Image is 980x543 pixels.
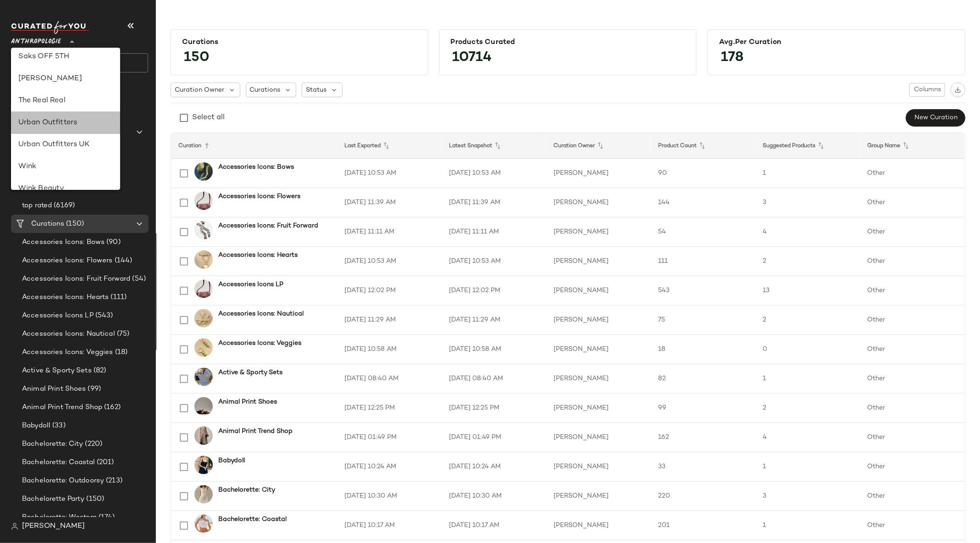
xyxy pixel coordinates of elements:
[22,439,83,449] span: Bachelorette: City
[64,219,84,229] span: (150)
[105,237,121,248] span: (90)
[756,276,860,305] td: 13
[102,402,121,413] span: (162)
[756,423,860,452] td: 4
[22,421,50,431] span: Babydoll
[175,41,219,74] span: 150
[18,95,113,106] div: The Real Real
[442,276,546,305] td: [DATE] 12:02 PM
[337,482,442,511] td: [DATE] 10:30 AM
[442,393,546,423] td: [DATE] 12:25 PM
[218,485,275,495] b: Bachelorette: City
[546,511,651,540] td: [PERSON_NAME]
[22,402,102,413] span: Animal Print Trend Shop
[442,452,546,482] td: [DATE] 10:24 AM
[218,162,294,172] b: Accessories Icons: Bows
[651,159,755,188] td: 90
[182,38,417,47] div: Curations
[651,247,755,276] td: 111
[651,482,755,511] td: 220
[22,200,52,211] span: top rated
[218,192,300,201] b: Accessories Icons: Flowers
[337,133,442,159] th: Last Exported
[218,427,293,436] b: Animal Print Trend Shop
[250,85,281,95] span: Curations
[651,511,755,540] td: 201
[194,427,213,445] img: 4130464030440_029_b
[337,452,442,482] td: [DATE] 10:24 AM
[651,423,755,452] td: 162
[337,305,442,335] td: [DATE] 11:29 AM
[22,292,109,303] span: Accessories Icons: Hearts
[756,452,860,482] td: 1
[218,397,277,407] b: Animal Print Shoes
[756,133,860,159] th: Suggested Products
[860,133,965,159] th: Group Name
[194,485,213,504] img: 100961978_011_b
[909,83,945,97] button: Columns
[756,247,860,276] td: 2
[85,494,105,504] span: (150)
[194,456,213,474] img: 4130326950054_041_b2
[546,482,651,511] td: [PERSON_NAME]
[171,133,337,159] th: Curation
[11,31,61,48] span: Anthropologie
[218,221,318,231] b: Accessories Icons: Fruit Forward
[22,512,97,523] span: Bachelorette: Western
[860,305,965,335] td: Other
[860,452,965,482] td: Other
[651,305,755,335] td: 75
[192,112,225,123] div: Select all
[442,423,546,452] td: [DATE] 01:49 PM
[756,364,860,393] td: 1
[22,274,131,284] span: Accessories Icons: Fruit Forward
[651,188,755,217] td: 144
[546,188,651,217] td: [PERSON_NAME]
[906,109,965,127] button: New Curation
[218,250,298,260] b: Accessories Icons: Hearts
[11,48,120,190] div: undefined-list
[22,255,113,266] span: Accessories Icons: Flowers
[22,457,95,468] span: Bachelorette: Coastal
[442,159,546,188] td: [DATE] 10:53 AM
[914,86,941,94] span: Columns
[442,482,546,511] td: [DATE] 10:30 AM
[194,162,213,181] img: 101798262_037_b14
[451,38,686,47] div: Products Curated
[337,217,442,247] td: [DATE] 11:11 AM
[50,421,66,431] span: (33)
[651,335,755,364] td: 18
[860,276,965,305] td: Other
[337,511,442,540] td: [DATE] 10:17 AM
[11,523,18,530] img: svg%3e
[546,276,651,305] td: [PERSON_NAME]
[546,423,651,452] td: [PERSON_NAME]
[194,338,213,357] img: 101906907_230_b
[712,41,753,74] span: 178
[194,368,213,386] img: 4149593580073_012_b
[18,117,113,128] div: Urban Outfitters
[218,309,304,319] b: Accessories Icons: Nautical
[546,305,651,335] td: [PERSON_NAME]
[97,512,115,523] span: (174)
[651,276,755,305] td: 543
[651,393,755,423] td: 99
[442,217,546,247] td: [DATE] 11:11 AM
[442,335,546,364] td: [DATE] 10:58 AM
[115,329,130,339] span: (75)
[94,310,113,321] span: (543)
[337,247,442,276] td: [DATE] 10:53 AM
[18,73,113,84] div: [PERSON_NAME]
[337,423,442,452] td: [DATE] 01:49 PM
[194,221,213,239] img: 101828697_049_b
[218,515,287,524] b: Bachelorette: Coastal
[443,41,501,74] span: 10714
[756,482,860,511] td: 3
[22,384,86,394] span: Animal Print Shoes
[546,452,651,482] td: [PERSON_NAME]
[651,133,755,159] th: Product Count
[955,87,961,93] img: svg%3e
[337,364,442,393] td: [DATE] 08:40 AM
[651,364,755,393] td: 82
[860,159,965,188] td: Other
